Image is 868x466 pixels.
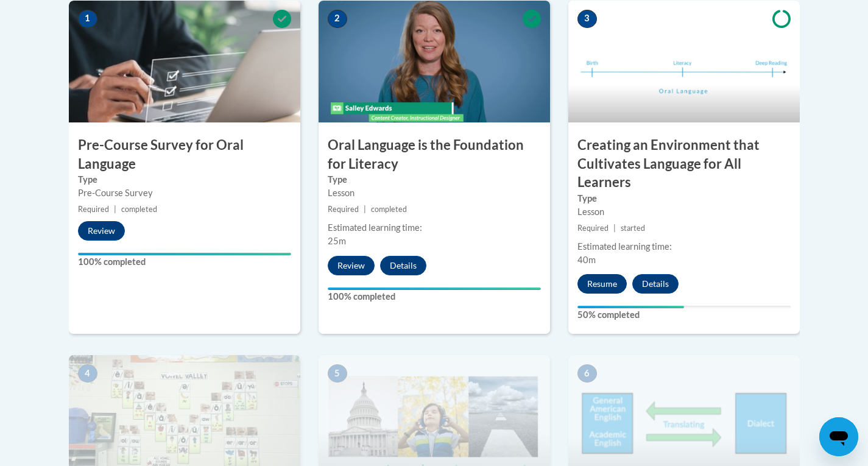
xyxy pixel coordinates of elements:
h3: Creating an Environment that Cultivates Language for All Learners [568,136,800,192]
div: Your progress [577,306,684,308]
span: 2 [328,10,347,28]
span: 25m [328,236,346,246]
div: Your progress [78,253,291,255]
img: Course Image [69,1,300,122]
div: Lesson [577,205,791,219]
div: Pre-Course Survey [78,186,291,200]
div: Your progress [328,288,541,290]
button: Review [328,256,375,275]
span: | [114,205,116,214]
h3: Pre-Course Survey for Oral Language [69,136,300,174]
span: 5 [328,364,347,383]
img: Course Image [568,1,800,122]
button: Resume [577,274,627,294]
label: Type [328,173,541,186]
label: 50% completed [577,308,791,322]
label: 100% completed [78,255,291,269]
iframe: Button to launch messaging window [819,417,858,456]
span: completed [121,205,157,214]
span: completed [371,205,407,214]
span: | [364,205,366,214]
img: Course Image [319,1,550,122]
span: Required [577,224,609,233]
div: Lesson [328,186,541,200]
button: Details [380,256,426,275]
span: Required [328,205,359,214]
span: 3 [577,10,597,28]
div: Estimated learning time: [577,240,791,253]
span: 1 [78,10,97,28]
label: Type [78,173,291,186]
label: Type [577,192,791,205]
button: Review [78,221,125,241]
h3: Oral Language is the Foundation for Literacy [319,136,550,174]
div: Estimated learning time: [328,221,541,235]
span: Required [78,205,109,214]
span: 4 [78,364,97,383]
label: 100% completed [328,290,541,303]
span: | [613,224,616,233]
button: Details [632,274,679,294]
span: 6 [577,364,597,383]
span: 40m [577,255,596,265]
span: started [621,224,645,233]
